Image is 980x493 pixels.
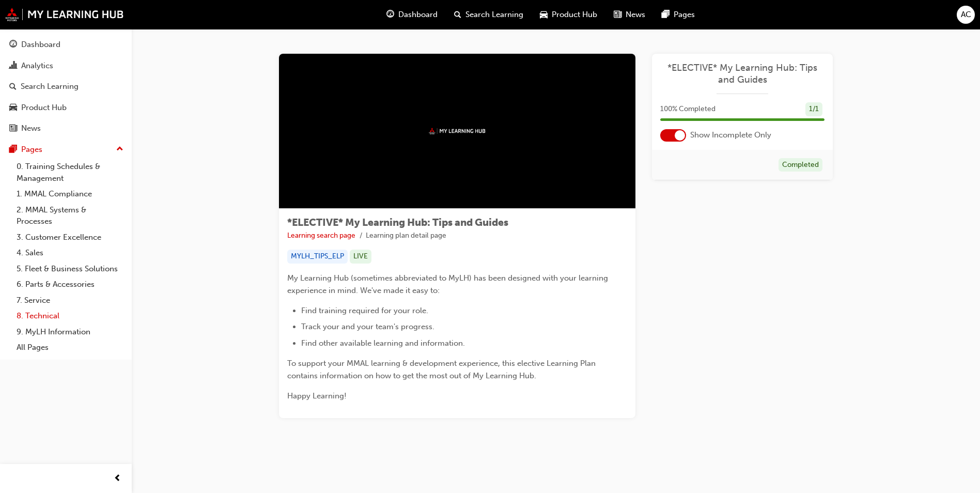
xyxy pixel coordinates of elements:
[9,82,17,91] span: search-icon
[287,217,508,228] span: *ELECTIVE* My Learning Hub: Tips and Guides
[429,128,486,134] img: mmal
[662,8,670,21] span: pages-icon
[116,143,123,156] span: up-icon
[287,359,598,380] span: To support your MMAL learning & development experience, this elective Learning Plan contains info...
[12,340,128,356] a: All Pages
[961,9,971,21] span: AC
[4,140,128,159] button: Pages
[4,35,128,54] a: Dashboard
[21,144,42,156] div: Pages
[532,4,605,25] a: car-iconProduct Hub
[805,102,822,116] div: 1 / 1
[4,77,128,96] a: Search Learning
[4,98,128,117] a: Product Hub
[957,6,975,24] button: AC
[21,122,41,134] div: News
[12,229,128,245] a: 3. Customer Excellence
[674,9,695,21] span: Pages
[605,4,654,25] a: news-iconNews
[301,322,434,331] span: Track your and your team's progress.
[552,9,597,21] span: Product Hub
[350,250,371,264] div: LIVE
[9,145,17,155] span: pages-icon
[386,8,394,21] span: guage-icon
[5,8,124,21] img: mmal
[660,62,825,85] a: *ELECTIVE* My Learning Hub: Tips and Guides
[660,103,715,115] span: 100 % Completed
[301,306,428,315] span: Find training required for your role.
[12,276,128,292] a: 6. Parts & Accessories
[4,119,128,138] a: News
[12,159,128,186] a: 0. Training Schedules & Management
[21,102,67,114] div: Product Hub
[654,4,703,25] a: pages-iconPages
[4,33,128,140] button: DashboardAnalyticsSearch LearningProduct HubNews
[12,245,128,261] a: 4. Sales
[287,391,347,400] span: Happy Learning!
[12,202,128,229] a: 2. MMAL Systems & Processes
[12,308,128,324] a: 8. Technical
[9,61,17,71] span: chart-icon
[366,230,446,242] li: Learning plan detail page
[21,81,79,93] div: Search Learning
[779,158,822,172] div: Completed
[21,60,53,72] div: Analytics
[690,129,771,141] span: Show Incomplete Only
[12,186,128,202] a: 1. MMAL Compliance
[21,39,60,51] div: Dashboard
[12,292,128,309] a: 7. Service
[9,103,17,113] span: car-icon
[454,8,461,21] span: search-icon
[9,124,17,133] span: news-icon
[12,261,128,277] a: 5. Fleet & Business Solutions
[287,231,355,240] a: Learning search page
[540,8,548,21] span: car-icon
[287,273,610,295] span: My Learning Hub (sometimes abbreviated to MyLH) has been designed with your learning experience i...
[301,338,465,348] span: Find other available learning and information.
[465,9,523,21] span: Search Learning
[287,250,348,264] div: MYLH_TIPS_ELP
[4,56,128,75] a: Analytics
[378,4,446,25] a: guage-iconDashboard
[614,8,621,21] span: news-icon
[9,40,17,50] span: guage-icon
[12,324,128,340] a: 9. MyLH Information
[114,472,121,485] span: prev-icon
[446,4,532,25] a: search-iconSearch Learning
[626,9,645,21] span: News
[398,9,438,21] span: Dashboard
